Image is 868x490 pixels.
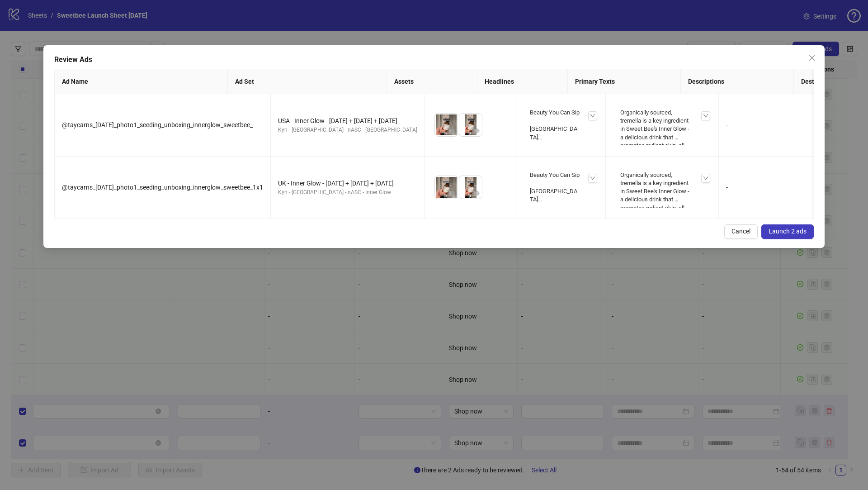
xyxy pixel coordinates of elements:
button: Preview [447,125,458,136]
span: eye [449,190,455,196]
button: Preview [471,125,482,136]
div: Organically sourced, tremella is a key ingredient in Sweet Bee's Inner Glow - a delicious drink t... [617,105,708,145]
div: Beauty You Can Sip [GEOGRAPHIC_DATA] Powered by Tremella [526,167,594,208]
button: Close [805,51,819,65]
span: down [703,176,708,181]
span: close [808,54,816,62]
th: Headlines [477,69,568,94]
span: eye [449,128,455,134]
div: Beauty You Can Sip [GEOGRAPHIC_DATA] Powered by Tremella [526,105,594,145]
span: @taycarns_[DATE]_photo1_seeding_unboxing_innerglow_sweetbee_ [62,121,253,128]
button: Preview [471,188,482,199]
div: Kyn - [GEOGRAPHIC_DATA] - nASC - [GEOGRAPHIC_DATA] [278,126,417,134]
div: UK - Inner Glow - [DATE] + [DATE] + [DATE] [278,178,417,188]
img: Asset 2 [459,114,482,136]
img: Asset 2 [459,176,482,199]
span: down [703,113,708,119]
span: eye [473,128,480,134]
button: Cancel [724,224,758,239]
th: Descriptions [681,69,794,94]
img: Asset 1 [435,176,458,199]
span: eye [473,190,480,196]
span: - [726,184,728,191]
button: Launch 2 ads [761,224,814,239]
div: Review Ads [54,54,814,65]
span: @taycarns_[DATE]_photo1_seeding_unboxing_innerglow_sweetbee_1x1 [62,184,263,191]
span: Launch 2 ads [769,228,807,235]
button: Preview [447,188,458,199]
div: USA - Inner Glow - [DATE] + [DATE] + [DATE] [278,116,417,126]
div: Kyn - [GEOGRAPHIC_DATA] - nASC - Inner Glow [278,188,417,197]
span: - [726,121,728,128]
img: Asset 1 [435,114,458,136]
span: down [590,113,595,119]
div: Organically sourced, tremella is a key ingredient in Sweet Bee's Inner Glow - a delicious drink t... [617,167,708,208]
th: Ad Set [228,69,387,94]
th: Ad Name [55,69,228,94]
span: down [590,176,595,181]
th: Primary Texts [568,69,681,94]
th: Assets [387,69,477,94]
span: Cancel [731,228,750,235]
